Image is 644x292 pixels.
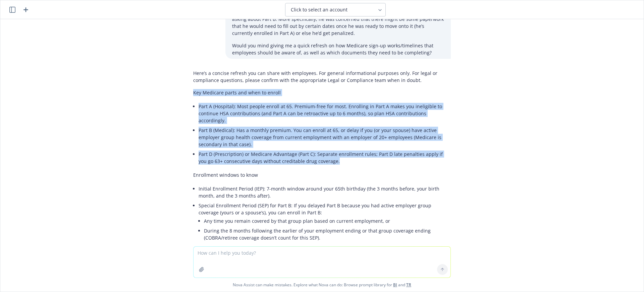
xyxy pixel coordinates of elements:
[199,125,451,149] li: Part B (Medical): Has a monthly premium. You can enroll at 65, or delay if you (or your spouse) h...
[232,42,444,56] p: Would you mind giving me a quick refresh on how Medicare sign-up works/timelines that employees s...
[204,226,451,243] li: During the 8 months following the earlier of your employment ending or that group coverage ending...
[204,216,451,226] li: Any time you remain covered by that group plan based on current employment, or
[393,282,397,288] a: BI
[232,8,444,37] p: one of our employees aw the Medicare Part D communication from [DATE], and came to me asking abou...
[199,184,451,201] li: Initial Enrollment Period (IEP): 7-month window around your 65th birthday (the 3 months before, y...
[199,101,451,125] li: Part A (Hospital): Most people enroll at 65. Premium-free for most. Enrolling in Part A makes you...
[199,244,451,261] li: General Enrollment Period (GEP) for Part B: [DATE]–[DATE] each year if you missed IEP/SEP. Covera...
[193,89,451,96] p: Key Medicare parts and when to enroll
[285,3,386,16] button: Click to select an account
[193,70,451,84] p: Here’s a concise refresh you can share with employees. For general informational purposes only. F...
[406,282,411,288] a: TR
[193,171,451,178] p: Enrollment windows to know
[199,201,451,244] li: Special Enrollment Period (SEP) for Part B: If you delayed Part B because you had active employer...
[199,149,451,166] li: Part D (Prescription) or Medicare Advantage (Part C): Separate enrollment rules; Part D late pena...
[3,278,641,292] span: Nova Assist can make mistakes. Explore what Nova can do: Browse prompt library for and
[291,6,347,13] span: Click to select an account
